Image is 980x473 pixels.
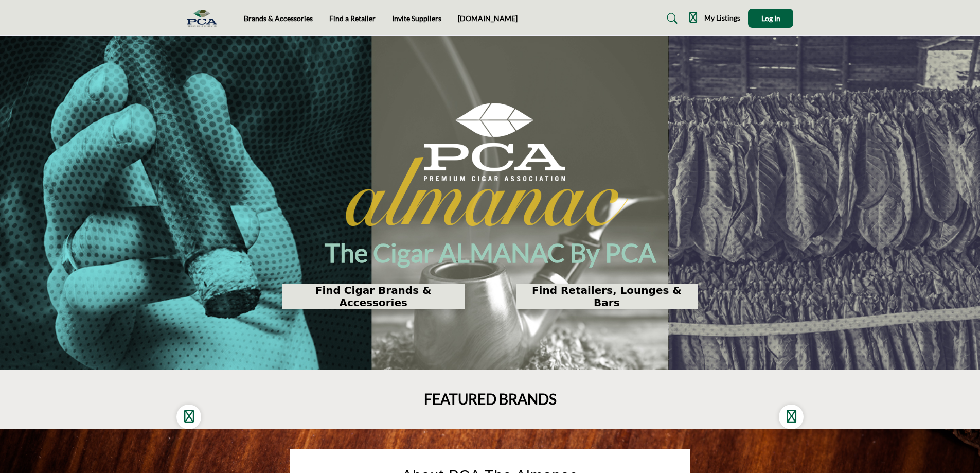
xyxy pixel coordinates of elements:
button: Find Retailers, Lounges & Bars [516,284,698,309]
a: [DOMAIN_NAME] [458,14,518,23]
a: Brands & Accessories [244,14,313,23]
h2: FEATURED BRANDS [424,391,557,408]
button: Find Cigar Brands & Accessories [282,284,465,309]
img: Site Logo [187,10,222,27]
h5: My Listings [704,13,740,23]
span: Log In [761,14,780,23]
a: Invite Suppliers [392,14,441,23]
img: image [328,96,652,230]
a: Search [657,10,684,27]
h2: Find Cigar Brands & Accessories [286,284,461,309]
a: Find a Retailer [329,14,376,23]
button: Log In [748,9,793,28]
h2: Find Retailers, Lounges & Bars [519,284,695,309]
h1: The Cigar ALMANAC by PCA [325,236,656,270]
div: My Listings [689,12,740,25]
